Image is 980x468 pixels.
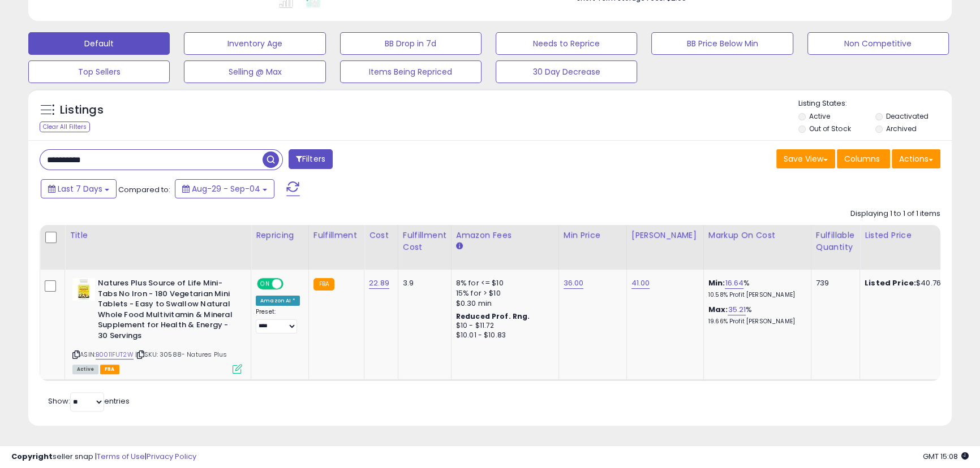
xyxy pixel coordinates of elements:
div: Preset: [256,308,300,333]
div: % [708,278,802,299]
button: Last 7 Days [41,179,117,198]
button: Save View [776,149,835,168]
div: Title [70,229,246,241]
div: 739 [816,278,851,288]
button: BB Price Below Min [651,32,793,55]
span: | SKU: 30588- Natures Plus [135,350,227,359]
button: Actions [892,149,940,168]
a: 22.89 [369,278,389,289]
span: Compared to: [118,184,170,195]
button: Default [28,32,170,55]
p: 10.58% Profit [PERSON_NAME] [708,291,802,299]
b: Reduced Prof. Rng. [456,311,530,321]
a: 16.64 [725,278,743,289]
th: The percentage added to the cost of goods (COGS) that forms the calculator for Min & Max prices. [703,225,811,270]
div: Fulfillable Quantity [816,229,855,253]
label: Archived [886,124,917,133]
div: $10 - $11.72 [456,321,550,331]
button: Top Sellers [28,60,170,83]
label: Out of Stock [809,124,850,133]
p: Listing States: [798,98,952,109]
button: BB Drop in 7d [340,32,482,55]
div: Amazon Fees [456,229,554,241]
strong: Copyright [11,451,53,462]
button: 30 Day Decrease [496,60,637,83]
span: All listings currently available for purchase on Amazon [72,365,98,374]
span: ON [258,279,272,289]
button: Selling @ Max [184,60,325,83]
b: Listed Price: [865,278,916,288]
div: Cost [369,229,393,241]
label: Active [809,111,830,121]
b: Min: [708,278,725,288]
button: Inventory Age [184,32,325,55]
button: Non Competitive [807,32,949,55]
div: Markup on Cost [708,229,806,241]
div: Repricing [256,229,304,241]
a: 35.21 [728,304,746,315]
span: Last 7 Days [58,183,102,194]
p: 19.66% Profit [PERSON_NAME] [708,318,802,326]
button: Columns [837,149,890,168]
div: 8% for <= $10 [456,278,550,288]
span: FBA [100,365,119,374]
a: B0011FUT2W [96,350,134,359]
div: Listed Price [865,229,962,241]
div: 15% for > $10 [456,288,550,298]
a: Privacy Policy [147,451,196,462]
a: Terms of Use [97,451,145,462]
div: $0.30 min [456,298,550,309]
div: 3.9 [403,278,442,288]
span: Columns [844,153,880,164]
div: Displaying 1 to 1 of 1 items [850,209,940,219]
div: % [708,305,802,326]
div: Fulfillment [313,229,359,241]
h5: Listings [60,102,104,118]
div: Min Price [564,229,622,241]
button: Needs to Reprice [496,32,637,55]
div: [PERSON_NAME] [631,229,699,241]
span: Show: entries [48,396,130,406]
div: $40.76 [865,278,958,288]
div: Clear All Filters [40,122,90,132]
span: OFF [282,279,300,289]
button: Items Being Repriced [340,60,482,83]
b: Natures Plus Source of Life Mini-Tabs No Iron - 180 Vegetarian Mini Tablets - Easy to Swallow Nat... [98,278,235,344]
div: seller snap | | [11,452,196,462]
button: Filters [289,149,333,169]
span: 2025-09-12 15:08 GMT [923,451,969,462]
label: Deactivated [886,111,929,121]
a: 41.00 [631,278,650,289]
small: FBA [313,278,334,291]
div: $10.01 - $10.83 [456,331,550,340]
small: Amazon Fees. [456,241,463,252]
div: Fulfillment Cost [403,229,446,253]
button: Aug-29 - Sep-04 [175,179,274,198]
div: Amazon AI * [256,296,300,306]
div: ASIN: [72,278,242,372]
b: Max: [708,304,728,315]
a: 36.00 [564,278,584,289]
img: 41TKg6T9muL._SL40_.jpg [72,278,95,301]
span: Aug-29 - Sep-04 [192,183,260,194]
